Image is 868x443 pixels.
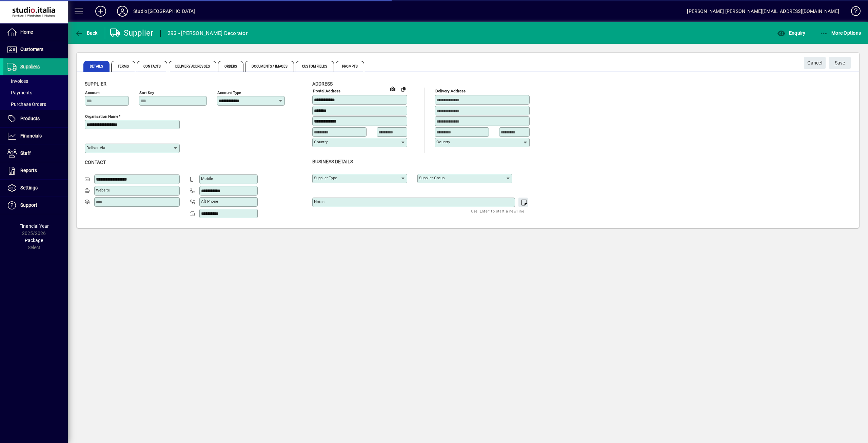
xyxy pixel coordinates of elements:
a: Settings [3,180,68,197]
span: Cancel [807,57,822,69]
mat-label: Country [436,140,450,144]
span: Contacts [137,61,167,72]
button: Add [90,5,112,17]
span: More Options [820,30,861,36]
span: Customers [20,47,43,52]
span: Documents / Images [245,61,294,72]
span: ave [835,57,845,69]
button: Cancel [804,57,826,69]
div: Supplier [110,27,154,38]
div: 293 - [PERSON_NAME] Decorator [167,28,248,39]
mat-label: Mobile [201,176,213,181]
button: Profile [112,5,133,17]
mat-label: Alt Phone [201,199,218,204]
span: Home [20,29,33,35]
a: Financials [3,128,68,145]
span: Suppliers [20,64,40,69]
a: Products [3,110,68,127]
mat-label: Website [96,188,110,192]
mat-label: Organisation name [85,114,118,119]
div: [PERSON_NAME] [PERSON_NAME][EMAIL_ADDRESS][DOMAIN_NAME] [687,6,839,17]
button: More Options [818,27,863,39]
span: Settings [20,185,38,190]
div: Studio [GEOGRAPHIC_DATA] [133,6,195,17]
span: Orders [218,61,244,72]
button: Enquiry [775,27,807,39]
mat-hint: Use 'Enter' to start a new line [471,207,524,215]
a: Invoices [3,75,68,87]
app-page-header-button: Back [68,27,105,39]
a: Staff [3,145,68,162]
span: Address [312,81,333,87]
a: Payments [3,87,68,98]
span: Business details [312,159,353,164]
a: Knowledge Base [846,1,860,23]
span: Enquiry [777,30,805,36]
a: Support [3,197,68,214]
span: Invoices [7,78,28,84]
span: Contact [85,160,106,165]
span: Details [83,61,110,72]
span: Delivery Addresses [169,61,216,72]
span: Package [25,238,43,243]
span: Payments [7,90,32,95]
a: View on map [387,83,398,94]
mat-label: Account Type [217,90,241,95]
mat-label: Supplier type [314,176,337,180]
a: Customers [3,41,68,58]
span: Terms [111,61,136,72]
span: Back [75,30,98,36]
span: Supplier [85,81,106,87]
a: Reports [3,162,68,179]
mat-label: Account [85,90,100,95]
span: Prompts [336,61,364,72]
button: Save [829,57,851,69]
a: Purchase Orders [3,98,68,110]
span: Products [20,116,40,121]
a: Home [3,24,68,41]
span: Custom Fields [296,61,334,72]
button: Back [73,27,99,39]
mat-label: Supplier group [419,176,445,180]
button: Copy to Delivery address [398,84,409,94]
span: Financials [20,133,42,139]
span: S [835,60,837,66]
mat-label: Sort key [139,90,154,95]
mat-label: Notes [314,199,324,204]
span: Reports [20,168,37,173]
span: Staff [20,150,31,156]
span: Financial Year [19,223,49,229]
span: Support [20,202,37,208]
mat-label: Country [314,140,328,144]
span: Purchase Orders [7,101,46,107]
mat-label: Deliver via [86,145,105,150]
